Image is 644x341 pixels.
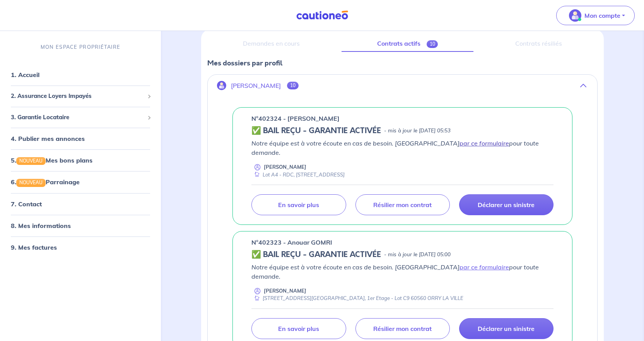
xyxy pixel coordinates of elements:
[373,201,432,209] p: Résilier mon contrat
[293,10,351,20] img: Cautioneo
[556,6,635,25] button: illu_account_valid_menu.svgMon compte
[11,92,144,101] span: 2. Assurance Loyers Impayés
[460,139,509,147] a: par ce formulaire
[584,11,620,20] p: Mon compte
[231,82,281,89] p: [PERSON_NAME]
[3,240,158,255] div: 9. Mes factures
[3,89,158,104] div: 2. Assurance Loyers Impayés
[11,156,92,164] a: 5.NOUVEAUMes bons plans
[251,194,346,215] a: En savoir plus
[459,194,553,215] a: Déclarer un sinistre
[355,318,450,339] a: Résilier mon contrat
[208,76,597,95] button: [PERSON_NAME]10
[478,201,535,209] p: Déclarer un sinistre
[264,163,306,171] p: [PERSON_NAME]
[3,174,158,190] div: 6.NOUVEAUParrainage
[11,113,144,122] span: 3. Garantie Locataire
[427,40,438,48] span: 10
[3,110,158,125] div: 3. Garantie Locataire
[251,126,553,135] div: state: CONTRACT-VALIDATED, Context: ,MAYBE-CERTIFICATE,,LESSOR-DOCUMENTS,IS-ODEALIM
[251,139,553,157] p: Notre équipe est à votre écoute en cas de besoin. [GEOGRAPHIC_DATA] pour toute demande.
[11,178,80,186] a: 6.NOUVEAUParrainage
[11,135,85,142] a: 4. Publier mes annonces
[3,218,158,233] div: 8. Mes informations
[278,325,319,332] p: En savoir plus
[11,200,42,208] a: 7. Contact
[459,318,553,339] a: Déclarer un sinistre
[11,71,39,79] a: 1. Accueil
[3,153,158,168] div: 5.NOUVEAUMes bons plans
[355,194,450,215] a: Résilier mon contrat
[41,43,120,51] p: MON ESPACE PROPRIÉTAIRE
[3,67,158,82] div: 1. Accueil
[207,58,598,68] p: Mes dossiers par profil
[373,325,432,332] p: Résilier mon contrat
[287,82,299,89] span: 10
[342,36,473,52] a: Contrats actifs10
[460,263,509,271] a: par ce formulaire
[11,222,71,230] a: 8. Mes informations
[384,251,451,259] p: - mis à jour le [DATE] 05:00
[569,9,581,22] img: illu_account_valid_menu.svg
[3,196,158,212] div: 7. Contact
[251,250,381,259] h5: ✅ BAIL REÇU - GARANTIE ACTIVÉE
[264,287,306,295] p: [PERSON_NAME]
[251,238,332,247] p: n°402323 - Anouar GOMRI
[217,81,226,90] img: illu_account.svg
[251,171,345,178] div: Lot A4 - RDC, [STREET_ADDRESS]
[3,131,158,146] div: 4. Publier mes annonces
[251,114,340,123] p: n°402324 - [PERSON_NAME]
[384,127,451,135] p: - mis à jour le [DATE] 05:53
[251,262,553,281] p: Notre équipe est à votre écoute en cas de besoin. [GEOGRAPHIC_DATA] pour toute demande.
[11,243,57,251] a: 9. Mes factures
[251,126,381,135] h5: ✅ BAIL REÇU - GARANTIE ACTIVÉE
[478,325,535,332] p: Déclarer un sinistre
[251,250,553,259] div: state: CONTRACT-VALIDATED, Context: ,MAYBE-CERTIFICATE,,LESSOR-DOCUMENTS,IS-ODEALIM
[278,201,319,209] p: En savoir plus
[251,318,346,339] a: En savoir plus
[251,295,463,302] div: [STREET_ADDRESS][GEOGRAPHIC_DATA], 1er Etage - Lot C9 60560 ORRY LA VILLE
